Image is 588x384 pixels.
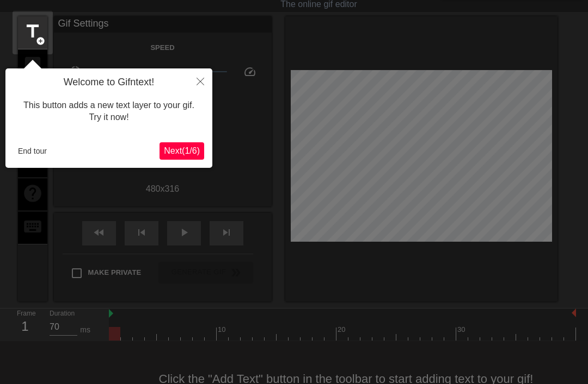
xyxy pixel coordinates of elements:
[14,77,204,89] h4: Welcome to Gifntext!
[14,143,51,159] button: End tour
[14,89,204,135] div: This button adds a new text layer to your gif. Try it now!
[188,68,212,93] button: Close
[160,142,204,160] button: Next
[164,146,200,155] span: Next ( 1 / 6 )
